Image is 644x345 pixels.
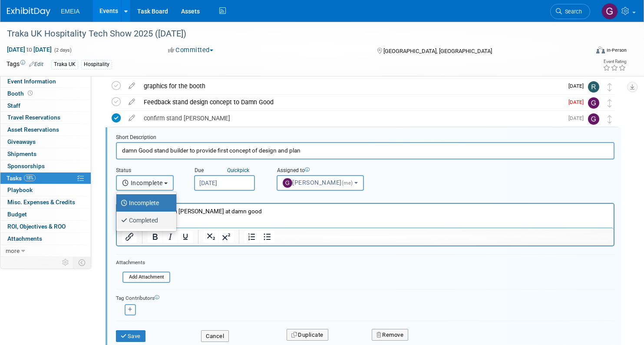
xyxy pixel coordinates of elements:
[0,196,91,208] a: Misc. Expenses & Credits
[608,115,612,123] i: Move task
[204,231,218,243] button: Subscript
[7,150,36,157] span: Shipments
[51,60,78,69] div: Traka UK
[7,90,34,97] span: Booth
[7,7,50,16] img: ExhibitDay
[608,83,612,91] i: Move task
[372,329,409,341] button: Remove
[81,60,112,69] div: Hospitality
[124,114,139,122] a: edit
[568,99,588,105] span: [DATE]
[596,46,605,53] img: Format-Inperson.png
[116,167,181,175] div: Status
[116,142,614,159] input: Name of task or a short description
[7,102,20,109] span: Staff
[148,231,162,243] button: Bold
[568,115,588,121] span: [DATE]
[0,233,91,245] a: Attachments
[568,83,588,89] span: [DATE]
[73,257,91,268] td: Toggle Event Tabs
[7,114,60,121] span: Travel Reservations
[116,175,174,191] button: Incomplete
[0,136,91,148] a: Giveaways
[0,245,91,257] a: more
[194,167,264,175] div: Due
[116,191,614,203] div: Details
[116,293,614,302] div: Tag Contributors
[244,231,259,243] button: Numbered list
[7,126,59,133] span: Asset Reservations
[7,60,43,70] td: Tags
[139,111,563,126] div: confirm stand [PERSON_NAME]
[139,79,563,93] div: graphics for the booth
[260,231,274,243] button: Bullet list
[124,98,139,106] a: edit
[0,172,91,184] a: Tasks18%
[121,213,168,227] label: Completed
[342,180,353,186] span: (me)
[7,186,33,193] span: Playbook
[116,259,170,266] div: Attachments
[7,138,36,145] span: Giveaways
[219,231,234,243] button: Superscript
[227,167,240,173] i: Quick
[7,78,56,85] span: Event Information
[0,76,91,87] a: Event Information
[606,47,627,53] div: In-Person
[124,82,139,90] a: edit
[7,175,36,182] span: Tasks
[608,99,612,107] i: Move task
[7,163,45,169] span: Sponsorships
[122,179,163,186] span: Incomplete
[7,199,75,206] span: Misc. Expenses & Credits
[116,330,145,342] button: Save
[588,81,599,93] img: Rafaela Rupere
[116,134,614,142] div: Short Description
[6,247,20,254] span: more
[0,184,91,196] a: Playbook
[163,231,178,243] button: Italic
[0,112,91,123] a: Travel Reservations
[225,167,251,174] a: Quickpick
[283,179,354,186] span: [PERSON_NAME]
[25,46,33,53] span: to
[603,60,626,64] div: Event Rating
[383,48,492,54] span: [GEOGRAPHIC_DATA], [GEOGRAPHIC_DATA]
[0,209,91,220] a: Budget
[139,95,563,109] div: Feedback stand design concept to Damn Good
[178,231,193,243] button: Underline
[588,113,599,125] img: Giovanna Eremita
[7,235,42,242] span: Attachments
[7,46,52,53] span: [DATE] [DATE]
[58,257,73,268] td: Personalize Event Tab Strip
[0,160,91,172] a: Sponsorships
[550,4,590,19] a: Search
[0,100,91,112] a: Staff
[29,61,43,67] a: Edit
[588,97,599,109] img: Giovanna Eremita
[0,124,91,136] a: Asset Reservations
[534,45,627,58] div: Event Format
[0,221,91,232] a: ROI, Objectives & ROO
[277,167,392,175] div: Assigned to
[61,8,80,15] span: EMEIA
[562,8,582,15] span: Search
[0,148,91,160] a: Shipments
[287,329,328,341] button: Duplicate
[0,88,91,100] a: Booth
[24,175,36,181] span: 18%
[165,46,217,55] button: Committed
[194,175,255,191] input: Due Date
[601,3,618,20] img: Giovanna Eremita
[4,26,574,42] div: Traka UK Hospitality Tech Show 2025 ([DATE])
[121,196,168,210] label: Incomplete
[122,231,137,243] button: Insert/edit link
[117,204,614,228] iframe: Rich Text Area
[277,175,364,191] button: [PERSON_NAME](me)
[7,211,27,218] span: Budget
[7,223,66,230] span: ROI, Objectives & ROO
[26,90,34,96] span: Booth not reserved yet
[201,330,229,342] button: Cancel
